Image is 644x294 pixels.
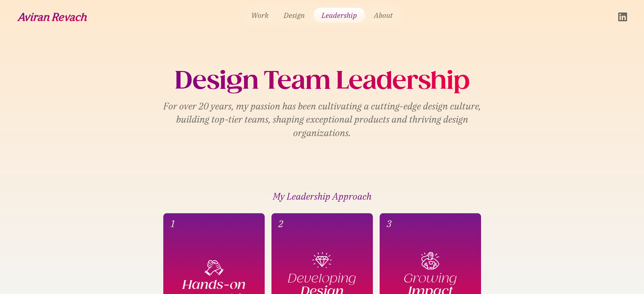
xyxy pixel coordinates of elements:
span: Developing [288,271,356,285]
span: Hands-on [182,278,246,292]
a: Work [245,8,275,23]
p: For over 20 years, my passion has been cultivating a cutting-edge design culture, building top-ti... [161,99,484,139]
div: 3 [386,218,391,229]
div: My Leadership Approach [273,190,372,203]
div: 2 [278,218,283,229]
h1: Design Team Leadership [175,68,469,94]
div: 1 [170,218,175,229]
a: home [17,13,87,21]
a: Design [278,8,311,23]
a: Leadership [313,8,365,23]
a: About [368,8,399,23]
img: Aviran Revach [17,13,87,21]
span: Growing [404,271,457,285]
